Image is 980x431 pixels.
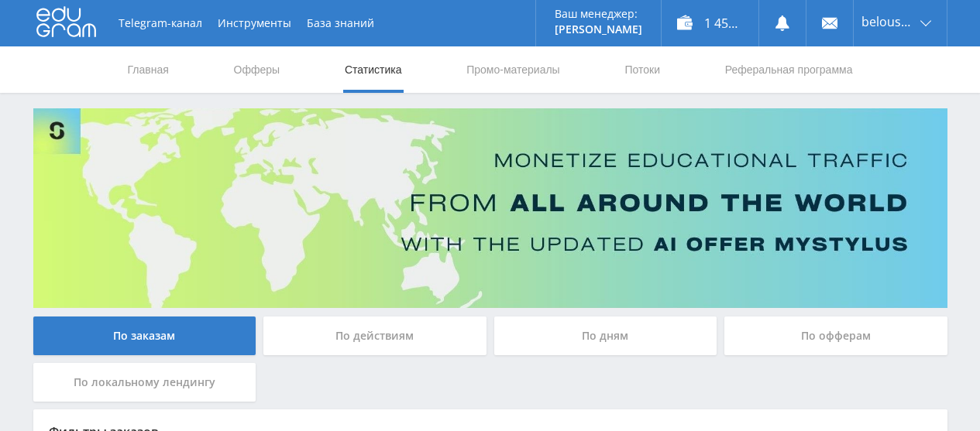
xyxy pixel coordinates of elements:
div: По действиям [263,316,487,355]
p: Ваш менеджер: [555,8,642,20]
a: Реферальная программа [724,46,854,93]
p: [PERSON_NAME] [555,23,642,36]
a: Потоки [623,46,662,93]
a: Главная [126,46,170,93]
div: По дням [494,316,717,355]
span: belousova1964 [861,15,916,28]
a: Офферы [232,46,282,93]
a: Промо-материалы [465,46,561,93]
div: По локальному лендингу [33,363,256,402]
div: По заказам [33,316,256,355]
div: По офферам [724,316,947,355]
img: Banner [33,108,947,308]
a: Статистика [343,46,404,93]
